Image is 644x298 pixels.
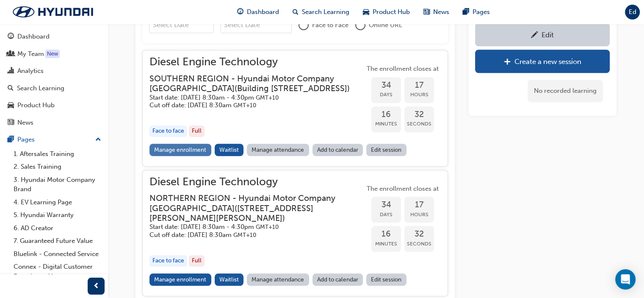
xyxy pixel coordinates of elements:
span: Diesel Engine Technology [149,177,365,187]
span: 17 [404,81,434,90]
span: Online URL [369,20,402,30]
span: Waitlist [219,146,239,153]
span: Australian Eastern Standard Time GMT+10 [256,94,279,101]
button: Pages [3,132,105,148]
span: Australian Eastern Standard Time GMT+10 [233,231,256,239]
a: Manage enrollment [149,273,211,286]
h5: Cut off date: [DATE] 8:30am [149,231,351,239]
div: My Team [17,49,44,59]
h3: SOUTHERN REGION - Hyundai Motor Company [GEOGRAPHIC_DATA] ( Building [STREET_ADDRESS] ) [149,74,351,94]
span: pages-icon [463,7,469,17]
div: Full [189,125,205,137]
span: plus-icon [504,58,511,67]
span: Seconds [404,239,434,249]
span: car-icon [363,7,369,17]
div: Dashboard [17,32,50,42]
h5: Start date: [DATE] 8:30am - 4:30pm [149,94,351,102]
span: Pages [473,7,490,17]
div: Search Learning [17,84,64,93]
a: Manage enrollment [149,144,211,156]
a: guage-iconDashboard [230,3,286,21]
button: Ed [625,5,640,19]
a: Edit session [366,144,406,156]
div: Face to face [149,255,187,267]
span: Days [371,90,401,100]
span: pages-icon [8,136,14,144]
a: News [3,115,105,131]
h3: NORTHERN REGION - Hyundai Motor Company [GEOGRAPHIC_DATA] ( [STREET_ADDRESS][PERSON_NAME][PERSON_... [149,193,351,223]
div: Face to face [149,125,187,137]
span: people-icon [8,50,14,58]
button: DashboardMy TeamAnalyticsSearch LearningProduct HubNews [3,27,105,132]
a: 4. EV Learning Page [10,196,105,209]
span: 34 [371,81,401,90]
div: Tooltip anchor [45,50,60,58]
span: Australian Eastern Standard Time GMT+10 [256,223,279,231]
span: chart-icon [8,67,14,75]
div: No recorded learning [528,80,603,102]
a: Analytics [3,63,105,79]
a: Add to calendar [312,273,363,286]
a: 2. Sales Training [10,160,105,173]
button: Waitlist [215,273,244,286]
span: 32 [404,110,434,120]
a: Manage attendance [247,144,309,156]
a: Create a new session [475,50,610,73]
span: Waitlist [219,276,239,283]
span: car-icon [8,102,14,109]
span: search-icon [8,85,14,92]
span: news-icon [423,7,430,17]
button: Waitlist [215,144,244,156]
span: guage-icon [8,33,14,41]
span: Seconds [404,119,434,129]
span: The enrollment closes at [365,64,441,74]
h5: Cut off date: [DATE] 8:30am [149,101,351,109]
div: Edit [542,31,554,39]
a: Manage attendance [247,273,309,286]
a: Search Learning [3,81,105,96]
span: Days [371,210,401,220]
div: Full [189,255,205,267]
div: Create a new session [514,57,581,66]
span: Face to Face [312,20,348,30]
span: search-icon [293,7,299,17]
button: Diesel Engine TechnologySOUTHERN REGION - Hyundai Motor Company [GEOGRAPHIC_DATA](Building [STREE... [149,57,441,159]
div: Analytics [17,66,44,76]
span: Hours [404,90,434,100]
a: car-iconProduct Hub [356,3,417,21]
span: 16 [371,229,401,239]
a: 5. Hyundai Warranty [10,209,105,222]
span: 17 [404,200,434,210]
a: pages-iconPages [456,3,497,21]
span: Ed [629,7,636,17]
a: Connex - Digital Customer Experience Management [10,260,105,283]
span: up-icon [95,134,101,145]
input: From [149,17,214,33]
span: Dashboard [247,7,279,17]
span: Hours [404,210,434,220]
span: Product Hub [373,7,410,17]
span: Minutes [371,239,401,249]
span: Diesel Engine Technology [149,57,365,67]
a: 7. Guaranteed Future Value [10,234,105,248]
h5: Start date: [DATE] 8:30am - 4:30pm [149,223,351,231]
span: Minutes [371,119,401,129]
a: Edit session [366,273,406,286]
span: 16 [371,110,401,120]
img: Trak [4,3,102,21]
span: news-icon [8,119,14,127]
a: Bluelink - Connected Service [10,248,105,261]
div: News [17,118,33,128]
span: pencil-icon [531,31,538,40]
span: guage-icon [237,7,243,17]
a: news-iconNews [417,3,456,21]
button: Diesel Engine TechnologyNORTHERN REGION - Hyundai Motor Company [GEOGRAPHIC_DATA]([STREET_ADDRESS... [149,177,441,289]
a: My Team [3,46,105,62]
a: Add to calendar [312,144,363,156]
input: To [221,17,292,33]
a: Edit [475,23,610,46]
span: prev-icon [93,281,100,292]
span: Search Learning [302,7,349,17]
